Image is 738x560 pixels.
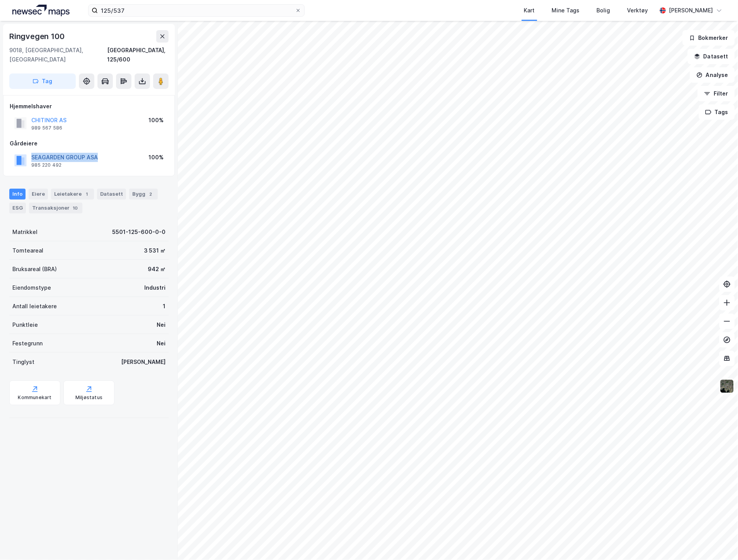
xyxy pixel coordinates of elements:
[10,139,168,148] div: Gårdeiere
[9,30,66,43] div: Ringvegen 100
[9,203,26,213] div: ESG
[698,86,735,101] button: Filter
[669,6,713,15] div: [PERSON_NAME]
[552,6,580,15] div: Mine Tags
[699,523,738,560] iframe: Chat Widget
[149,153,164,162] div: 100%
[12,357,34,367] div: Tinglyst
[12,339,43,348] div: Festegrunn
[75,394,102,401] div: Miljøstatus
[147,190,155,198] div: 2
[12,320,38,330] div: Punktleie
[9,46,107,64] div: 9018, [GEOGRAPHIC_DATA], [GEOGRAPHIC_DATA]
[524,6,535,15] div: Kart
[9,189,26,200] div: Info
[12,227,38,237] div: Matrikkel
[51,189,94,200] div: Leietakere
[597,6,610,15] div: Bolig
[121,357,166,367] div: [PERSON_NAME]
[699,523,738,560] div: Kontrollprogram for chat
[148,265,166,274] div: 942 ㎡
[688,49,735,64] button: Datasett
[83,190,91,198] div: 1
[627,6,648,15] div: Verktøy
[112,227,166,237] div: 5501-125-600-0-0
[10,102,168,111] div: Hjemmelshaver
[12,246,43,255] div: Tomteareal
[12,302,57,311] div: Antall leietakere
[31,162,62,168] div: 985 220 492
[157,339,166,348] div: Nei
[18,394,51,401] div: Kommunekart
[9,73,76,89] button: Tag
[107,46,169,64] div: [GEOGRAPHIC_DATA], 125/600
[12,5,70,16] img: logo.a4113a55bc3d86da70a041830d287a7e.svg
[149,116,164,125] div: 100%
[144,246,166,255] div: 3 531 ㎡
[29,189,48,200] div: Eiere
[31,125,62,131] div: 989 567 586
[163,302,166,311] div: 1
[97,189,126,200] div: Datasett
[129,189,158,200] div: Bygg
[720,379,735,394] img: 9k=
[98,5,295,16] input: Søk på adresse, matrikkel, gårdeiere, leietakere eller personer
[12,265,57,274] div: Bruksareal (BRA)
[12,283,51,292] div: Eiendomstype
[144,283,166,292] div: Industri
[71,204,79,212] div: 10
[157,320,166,330] div: Nei
[699,104,735,120] button: Tags
[690,67,735,83] button: Analyse
[29,203,82,213] div: Transaksjoner
[683,30,735,46] button: Bokmerker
